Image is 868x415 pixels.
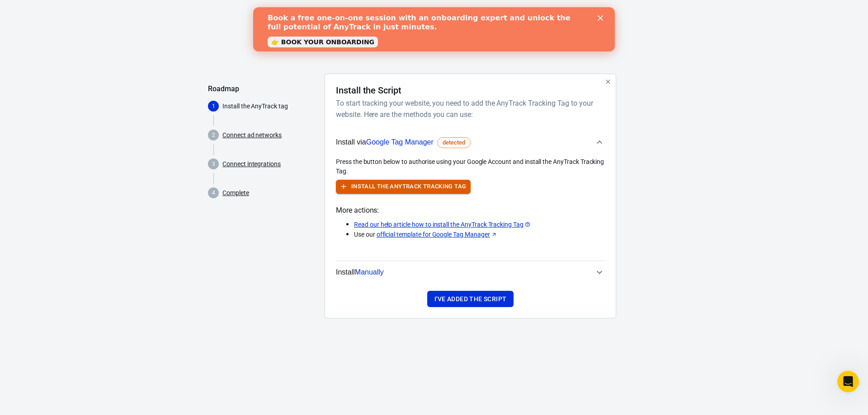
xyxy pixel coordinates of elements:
a: Read our help article how to install the AnyTrack Tracking Tag [354,220,531,229]
span: More actions: [336,205,605,216]
button: Install the AnyTrack Tracking Tag [336,180,471,194]
button: I've added the script [427,291,514,308]
button: InstallManually [336,261,605,284]
div: AnyTrack [208,14,660,30]
iframe: Intercom live chat banner [253,7,615,51]
h5: Roadmap [208,84,317,93]
text: 4 [212,190,215,196]
span: Install [336,266,384,278]
a: official template for Google Tag Manager [377,230,497,239]
div: Press the button below to authorise using your Google Account and install the AnyTrack Tracking Tag. [336,157,605,176]
iframe: Intercom live chat [837,371,859,392]
a: Complete [222,188,249,198]
p: Use our [354,230,605,239]
h6: To start tracking your website, you need to add the AnyTrack Tracking Tag to your website. Here a... [336,98,601,120]
a: Connect integrations [222,159,281,169]
button: Install viaGoogle Tag Managerdetected [336,127,605,157]
text: 1 [212,103,215,109]
span: Google Tag Manager [366,138,434,146]
text: 3 [212,161,215,167]
div: Close [344,8,354,14]
span: Install via [336,136,471,148]
span: detected [439,138,468,147]
a: Connect ad networks [222,131,282,140]
h4: Install the Script [336,85,401,96]
text: 2 [212,132,215,138]
span: Manually [355,268,384,276]
p: Install the AnyTrack tag [222,102,317,111]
